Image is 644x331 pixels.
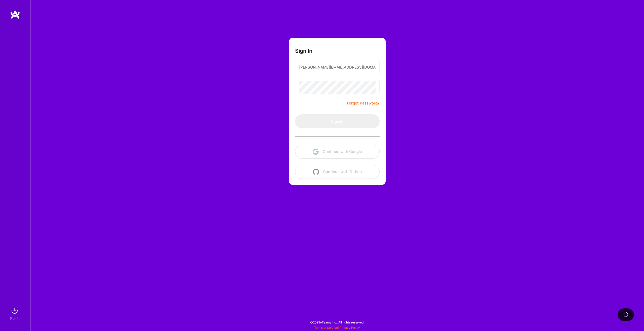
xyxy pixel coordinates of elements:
[313,149,319,155] img: icon
[11,306,20,321] a: sign inSign In
[623,312,628,317] img: loading
[313,169,319,175] img: icon
[10,316,19,321] div: Sign In
[10,306,20,316] img: sign in
[295,145,380,159] button: Continue with Google
[314,326,360,329] span: |
[295,48,312,54] h3: Sign In
[299,61,376,74] input: Email...
[347,100,380,106] a: Forgot Password?
[295,114,380,128] button: Sign In
[30,316,644,328] div: © 2025 ATeams Inc., All rights reserved.
[295,165,380,179] button: Continue with Github
[340,326,360,329] a: Privacy Policy
[314,326,338,329] a: Terms of Service
[10,10,20,19] img: logo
